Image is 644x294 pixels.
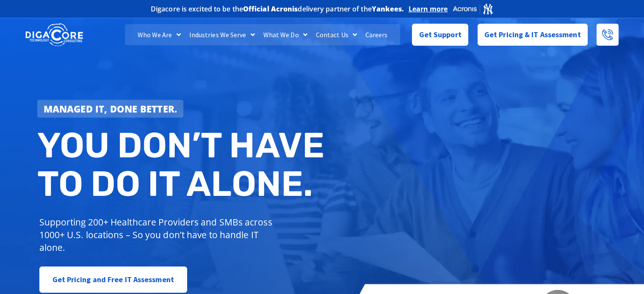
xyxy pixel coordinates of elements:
[39,267,187,293] a: Get Pricing and Free IT Assessment
[151,5,404,12] h2: Digacore is excited to be the delivery partner of the
[37,126,329,203] h2: You don’t have to do IT alone.
[185,24,259,45] a: Industries We Serve
[125,24,400,45] nav: Menu
[44,102,177,115] strong: Managed IT, done better.
[312,24,361,45] a: Contact Us
[37,100,184,118] a: Managed IT, done better.
[53,271,174,288] span: Get Pricing and Free IT Assessment
[419,26,462,43] span: Get Support
[409,5,448,13] a: Learn more
[452,3,494,15] img: Acronis
[372,4,404,14] b: Yankees.
[25,22,83,47] img: DigaCore Technology Consulting
[259,24,312,45] a: What We Do
[243,4,298,14] b: Official Acronis
[39,216,276,254] p: Supporting 200+ Healthcare Providers and SMBs across 1000+ U.S. locations – So you don’t have to ...
[412,24,468,46] a: Get Support
[484,26,581,43] span: Get Pricing & IT Assessment
[361,24,392,45] a: Careers
[478,24,588,46] a: Get Pricing & IT Assessment
[133,24,185,45] a: Who We Are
